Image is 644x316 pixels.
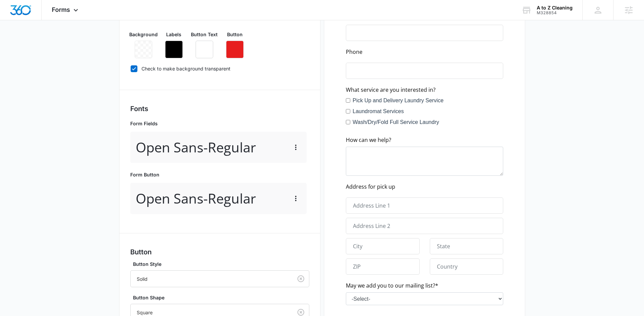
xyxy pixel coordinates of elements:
label: Pick Up and Delivery Laundry Service [7,125,98,133]
label: Wash/Dry/Fold Full Service Laundry [7,146,93,154]
p: Background [129,31,158,38]
label: Button Style [133,260,312,268]
h3: Button [130,247,309,257]
button: Remove [226,41,244,58]
p: Form Button [130,171,307,178]
p: Open Sans - Regular [136,137,256,157]
button: Clear [295,273,306,284]
button: Remove [165,41,183,58]
p: Button [227,31,243,38]
span: Forms [52,6,70,13]
div: account id [537,10,573,15]
p: Open Sans - Regular [136,188,256,209]
p: Form Fields [130,120,307,127]
p: Labels [166,31,181,38]
button: Remove [196,41,213,58]
input: Country [84,287,158,303]
div: account name [537,5,573,10]
label: Laundromat Services [7,135,58,144]
p: Button Text [191,31,218,38]
label: Check to make background transparent [130,65,309,72]
h3: Fonts [130,104,309,114]
input: State [84,266,158,282]
label: Button Shape [133,294,312,301]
